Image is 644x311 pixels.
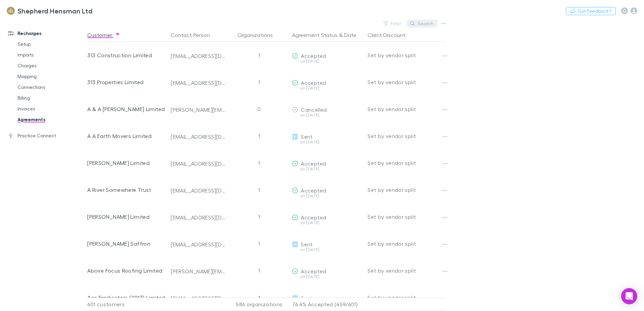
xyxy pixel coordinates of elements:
[87,123,165,149] div: A A Earth Movers Limited
[87,96,165,123] div: A & A [PERSON_NAME] Limited
[292,275,362,279] div: on [DATE]
[367,149,446,176] div: Set by vendor split
[11,49,91,60] a: Imports
[229,96,289,123] div: 0
[292,28,337,42] button: Agreement Status
[87,257,165,284] div: Above Focus Roofing Limited
[292,221,362,225] div: on [DATE]
[229,176,289,203] div: 1
[292,59,362,63] div: on [DATE]
[301,53,326,59] span: Accepted
[301,160,326,167] span: Accepted
[292,140,362,144] div: on [DATE]
[87,203,165,230] div: [PERSON_NAME] Limited
[171,241,226,248] div: [EMAIL_ADDRESS][DOMAIN_NAME]
[11,114,91,125] a: Agreements
[566,7,616,15] button: Got Feedback?
[229,149,289,176] div: 1
[171,214,226,221] div: [EMAIL_ADDRESS][DOMAIN_NAME]
[229,203,289,230] div: 1
[292,113,362,117] div: on [DATE]
[87,69,165,96] div: 313 Properties Limited
[11,39,91,49] a: Setup
[621,288,637,304] div: Open Intercom Messenger
[11,60,91,71] a: Charges
[301,295,313,301] span: Sent
[367,284,446,311] div: Set by vendor split
[367,123,446,149] div: Set by vendor split
[301,79,326,86] span: Accepted
[171,268,226,275] div: [PERSON_NAME][EMAIL_ADDRESS][DOMAIN_NAME]
[292,28,362,42] div: &
[87,149,165,176] div: [PERSON_NAME] Limited
[87,284,165,311] div: Ace Eradicators (2013) Limited
[301,106,327,113] span: Cancelled
[301,133,313,140] span: Sent
[87,176,165,203] div: A River Somewhere Trust
[171,187,226,194] div: [EMAIL_ADDRESS][DOMAIN_NAME]
[11,103,91,114] a: Invoices
[87,42,165,69] div: 313 Construction Limited
[367,28,414,42] button: Client Discount
[11,82,91,93] a: Connections
[301,214,326,220] span: Accepted
[367,203,446,230] div: Set by vendor split
[87,298,168,311] div: 601 customers
[367,257,446,284] div: Set by vendor split
[171,160,226,167] div: [EMAIL_ADDRESS][DOMAIN_NAME]
[229,69,289,96] div: 1
[229,123,289,149] div: 1
[301,268,326,274] span: Accepted
[367,230,446,257] div: Set by vendor split
[171,295,226,302] div: [EMAIL_ADDRESS][DOMAIN_NAME]
[11,71,91,82] a: Mapping
[87,28,120,42] button: Customer
[292,86,362,90] div: on [DATE]
[301,241,313,247] span: Sent
[367,69,446,96] div: Set by vendor split
[292,167,362,171] div: on [DATE]
[171,106,226,113] div: [PERSON_NAME][EMAIL_ADDRESS][DOMAIN_NAME]
[87,230,165,257] div: [PERSON_NAME] Saffron
[367,42,446,69] div: Set by vendor split
[171,79,226,86] div: [EMAIL_ADDRESS][DOMAIN_NAME]
[367,96,446,123] div: Set by vendor split
[407,20,438,28] button: Search
[7,7,15,15] img: Shepherd Hensman Ltd's Logo
[171,133,226,140] div: [EMAIL_ADDRESS][DOMAIN_NAME]
[292,298,362,311] p: 76.4% Accepted (459/601)
[292,194,362,198] div: on [DATE]
[367,176,446,203] div: Set by vendor split
[229,230,289,257] div: 1
[301,187,326,194] span: Accepted
[237,28,281,42] button: Organizations
[11,93,91,103] a: Billing
[229,42,289,69] div: 1
[3,3,96,19] a: Shepherd Hensman Ltd
[171,53,226,59] div: [EMAIL_ADDRESS][DOMAIN_NAME]
[229,284,289,311] div: 1
[1,28,91,39] a: Recharges
[18,7,92,15] h3: Shepherd Hensman Ltd
[1,130,91,141] a: Practice Connect
[171,28,218,42] button: Contact Person
[229,257,289,284] div: 1
[380,20,406,28] button: Filter
[344,28,356,42] button: Date
[229,298,289,311] div: 586 organizations
[292,248,362,252] div: on [DATE]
